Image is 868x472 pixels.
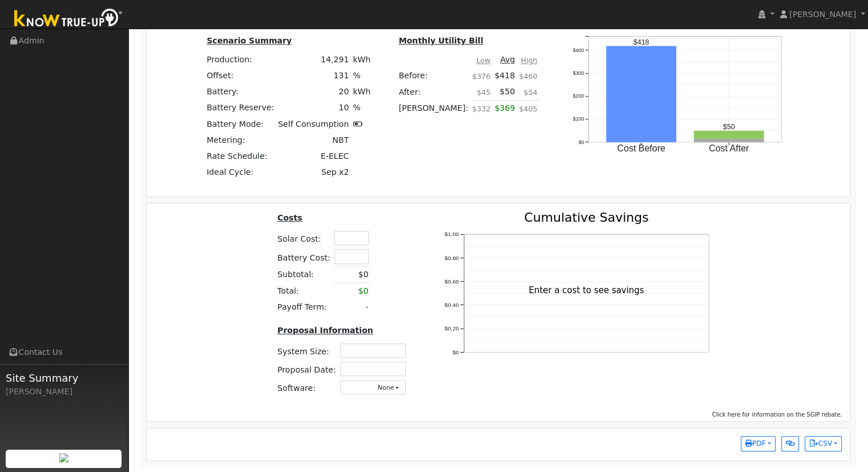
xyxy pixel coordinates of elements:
td: System Size: [276,341,338,359]
text: Enter a cost to see savings [529,285,645,295]
img: Know True-Up [9,6,128,32]
rect: onclick="" [694,131,764,139]
td: $54 [517,84,539,101]
button: Generate Report Link [781,436,799,452]
td: Software: [276,378,338,397]
td: Battery Cost: [276,247,333,266]
td: $0 [332,266,370,283]
text: $100 [573,117,584,122]
u: Low [477,56,491,65]
td: Offset: [205,68,276,84]
td: $376 [470,68,492,84]
text: Cumulative Savings [524,210,649,225]
td: Total: [276,283,333,299]
span: Click here for information on the SGIP rebate. [712,411,842,418]
td: $50 [492,84,517,101]
div: [PERSON_NAME] [6,386,122,398]
td: 14,291 [276,51,351,67]
u: High [521,56,538,65]
span: Sep x2 [321,167,349,177]
img: retrieve [59,453,68,462]
text: $0.40 [445,302,459,308]
td: $460 [517,68,539,84]
text: $0.80 [445,254,459,261]
td: kWh [351,51,373,67]
td: Solar Cost: [276,229,333,247]
u: Monthly Utility Bill [399,36,483,45]
text: $200 [573,93,584,99]
td: $369 [492,100,517,123]
text: $50 [723,123,735,131]
text: $0 [579,139,584,145]
td: % [351,68,373,84]
button: CSV [805,436,842,452]
u: Avg [500,55,515,64]
td: $332 [470,100,492,123]
text: $0.60 [445,278,459,285]
td: $0 [332,283,370,299]
td: E-ELEC [276,148,351,164]
text: $1.00 [445,231,459,237]
button: None [340,380,406,394]
td: $45 [470,84,492,101]
text: $418 [633,38,649,46]
span: PDF [745,439,766,447]
td: Ideal Cycle: [205,164,276,180]
td: Before: [397,68,470,84]
span: [PERSON_NAME] [789,10,856,19]
text: $300 [573,70,584,76]
td: % [351,100,373,116]
td: 131 [276,68,351,84]
button: PDF [741,436,776,452]
td: Production: [205,51,276,67]
td: kWh [351,84,373,100]
text: $0 [453,349,459,355]
td: Metering: [205,132,276,148]
td: Self Consumption [276,116,351,132]
td: Proposal Date: [276,360,338,378]
td: Battery: [205,84,276,100]
td: 10 [276,100,351,116]
td: NBT [276,132,351,148]
text: $0.20 [445,325,459,331]
td: 20 [276,84,351,100]
td: Rate Schedule: [205,148,276,164]
u: Scenario Summary [207,36,292,45]
span: - [366,302,369,311]
td: Battery Mode: [205,116,276,132]
text: Cost After [709,143,749,153]
span: Site Summary [6,370,122,386]
td: $418 [492,68,517,84]
td: $405 [517,100,539,123]
td: Subtotal: [276,266,333,283]
td: [PERSON_NAME]: [397,100,470,123]
td: After: [397,84,470,101]
td: Payoff Term: [276,299,333,315]
rect: onclick="" [694,139,764,142]
u: Proposal Information [277,326,373,335]
u: Costs [277,213,302,222]
rect: onclick="" [607,46,677,142]
text: Cost Before [617,143,666,153]
text: $400 [573,47,584,53]
td: Battery Reserve: [205,100,276,116]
